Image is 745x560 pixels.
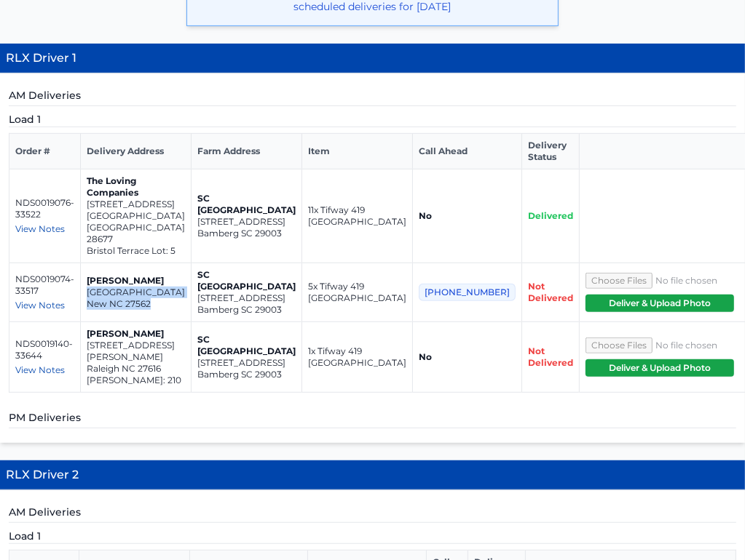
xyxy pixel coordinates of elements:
[197,269,296,292] p: SC [GEOGRAPHIC_DATA]
[9,529,736,544] h5: Load 1
[197,292,296,304] p: [STREET_ADDRESS]
[15,197,74,220] p: NDS0019076-33522
[87,175,185,199] p: The Loving Companies
[197,193,296,216] p: SC [GEOGRAPHIC_DATA]
[197,357,296,369] p: [STREET_ADDRESS]
[87,275,185,287] p: [PERSON_NAME]
[197,334,296,357] p: SC [GEOGRAPHIC_DATA]
[9,88,736,106] h5: AM Deliveries
[9,112,736,127] h5: Load 1
[87,199,185,210] p: [STREET_ADDRESS]
[413,134,522,169] th: Call Ahead
[586,295,734,312] button: Deliver & Upload Photo
[87,287,185,298] p: [GEOGRAPHIC_DATA]
[419,210,432,221] strong: No
[15,300,65,311] span: View Notes
[197,369,296,380] p: Bamberg SC 29003
[9,410,736,428] h5: PM Deliveries
[15,364,65,375] span: View Notes
[522,134,580,169] th: Delivery Status
[87,375,185,386] p: [PERSON_NAME]: 210
[87,328,185,340] p: [PERSON_NAME]
[528,345,573,368] span: Not Delivered
[15,273,74,297] p: NDS0019074-33517
[302,169,413,263] td: 11x Tifway 419 [GEOGRAPHIC_DATA]
[528,281,573,303] span: Not Delivered
[197,228,296,239] p: Bamberg SC 29003
[15,338,74,361] p: NDS0019140-33644
[302,263,413,322] td: 5x Tifway 419 [GEOGRAPHIC_DATA]
[302,134,413,169] th: Item
[87,245,185,257] p: Bristol Terrace Lot: 5
[419,284,516,301] span: [PHONE_NUMBER]
[419,351,432,362] strong: No
[87,340,185,363] p: [STREET_ADDRESS][PERSON_NAME]
[15,223,65,234] span: View Notes
[9,134,81,169] th: Order #
[9,505,736,523] h5: AM Deliveries
[586,359,734,377] button: Deliver & Upload Photo
[528,210,573,221] span: Delivered
[87,210,185,245] p: [GEOGRAPHIC_DATA] [GEOGRAPHIC_DATA] 28677
[197,216,296,228] p: [STREET_ADDRESS]
[87,298,185,310] p: New NC 27562
[87,363,185,375] p: Raleigh NC 27616
[302,322,413,393] td: 1x Tifway 419 [GEOGRAPHIC_DATA]
[197,304,296,316] p: Bamberg SC 29003
[192,134,302,169] th: Farm Address
[81,134,192,169] th: Delivery Address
